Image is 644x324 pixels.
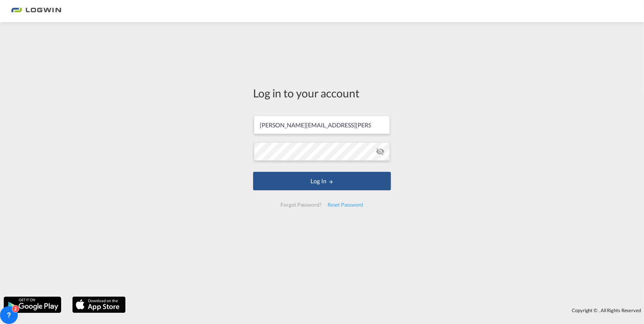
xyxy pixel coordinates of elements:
div: Copyright © . All Rights Reserved [129,304,644,317]
img: apple.png [72,296,126,314]
div: Log in to your account [253,85,391,101]
img: 2761ae10d95411efa20a1f5e0282d2d7.png [11,3,61,20]
button: LOGIN [253,172,391,190]
div: Reset Password [325,198,366,211]
div: Forgot Password? [278,198,324,211]
md-icon: icon-eye-off [376,147,385,156]
img: google.png [3,296,62,314]
input: Enter email/phone number [254,116,390,134]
